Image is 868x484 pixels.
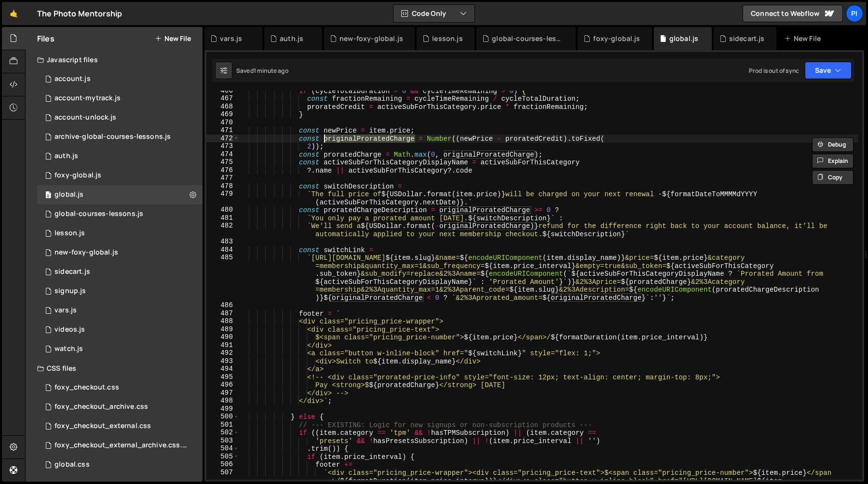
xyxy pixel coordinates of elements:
[54,422,151,430] div: foxy_checkout_external.css
[54,75,91,83] div: account.js
[206,238,239,246] div: 483
[37,69,203,89] div: 13533/34220.js
[206,142,239,150] div: 473
[54,94,121,103] div: account-mytrack.js
[54,133,171,141] div: archive-global-courses-lessons.js
[54,248,118,257] div: new-foxy-global.js
[206,405,239,413] div: 499
[206,437,239,445] div: 503
[812,137,854,152] button: Debug
[206,103,239,111] div: 468
[155,35,191,42] button: New File
[206,254,239,301] div: 485
[206,460,239,469] div: 506
[206,413,239,421] div: 500
[54,460,90,469] div: global.css
[206,373,239,381] div: 495
[37,89,203,108] div: 13533/38628.js
[37,339,203,359] div: 13533/38527.js
[669,34,698,43] div: global.js
[2,2,26,25] a: 🤙
[393,5,475,22] button: Code Only
[206,126,239,134] div: 471
[206,158,239,166] div: 475
[206,333,239,341] div: 490
[206,365,239,373] div: 494
[593,34,640,43] div: foxy-global.js
[432,34,462,43] div: lesson.js
[206,325,239,334] div: 489
[37,301,203,320] div: 13533/38978.js
[37,417,203,436] div: 13533/38747.css
[206,94,239,103] div: 467
[37,397,203,417] div: 13533/44030.css
[54,287,86,296] div: signup.js
[206,134,239,143] div: 472
[206,357,239,365] div: 493
[206,301,239,309] div: 486
[37,436,206,455] div: 13533/44029.css
[206,206,239,214] div: 480
[206,119,239,127] div: 470
[206,214,239,222] div: 481
[206,317,239,325] div: 488
[54,441,188,450] div: foxy_checkout_external_archive.css.css
[37,224,203,243] div: 13533/35472.js
[206,222,239,238] div: 482
[54,190,83,199] div: global.js
[236,67,288,75] div: Saved
[54,268,90,276] div: sidecart.js
[280,34,303,43] div: auth.js
[37,127,203,147] div: 13533/43968.js
[37,108,203,127] div: 13533/41206.js
[206,453,239,461] div: 505
[37,33,54,44] h2: Files
[54,152,78,161] div: auth.js
[206,166,239,175] div: 476
[45,192,51,200] span: 0
[339,34,403,43] div: new-foxy-global.js
[206,150,239,159] div: 474
[37,243,203,262] div: 13533/40053.js
[37,320,203,339] div: 13533/42246.js
[206,87,239,95] div: 466
[54,229,85,238] div: lesson.js
[37,185,203,204] div: 13533/39483.js
[254,67,288,75] div: 1 minute ago
[805,62,852,79] button: Save
[54,383,119,392] div: foxy_checkout.css
[206,429,239,437] div: 502
[37,8,122,19] div: The Photo Mentorship
[54,306,77,315] div: vars.js
[54,210,143,218] div: global-courses-lessons.js
[206,421,239,429] div: 501
[54,113,116,122] div: account-unlock.js
[37,204,203,224] div: 13533/35292.js
[37,147,203,166] div: 13533/34034.js
[206,444,239,453] div: 504
[206,381,239,389] div: 496
[729,34,765,43] div: sidecart.js
[26,50,203,69] div: Javascript files
[206,389,239,397] div: 497
[492,34,564,43] div: global-courses-lessons.js
[206,182,239,190] div: 478
[26,359,203,378] div: CSS files
[54,403,148,411] div: foxy_checkout_archive.css
[54,171,101,180] div: foxy-global.js
[37,455,203,474] div: 13533/35489.css
[37,166,203,185] div: 13533/34219.js
[812,170,854,185] button: Copy
[784,34,825,43] div: New File
[220,34,242,43] div: vars.js
[743,5,843,22] a: Connect to Webflow
[846,5,863,22] a: Pi
[206,174,239,182] div: 477
[812,154,854,168] button: Explain
[206,341,239,350] div: 491
[54,345,83,353] div: watch.js
[206,190,239,206] div: 479
[37,282,203,301] div: 13533/35364.js
[206,349,239,357] div: 492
